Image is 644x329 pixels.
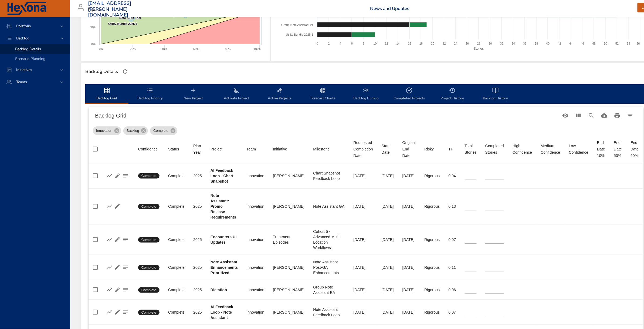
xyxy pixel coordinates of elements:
text: Utility Bundle 2025-1 [286,33,313,36]
span: Milestone [313,146,345,152]
text: 0% [91,43,96,46]
div: [DATE] [382,173,394,179]
text: 38 [535,42,538,45]
span: Medium Confidence [541,143,560,156]
button: Show Burnup [105,263,113,271]
span: Portfolio [12,23,35,29]
div: [DATE] [354,265,373,270]
div: Rigorous [424,173,440,179]
span: Risky [424,146,440,152]
span: New Project [175,87,212,102]
text: 48 [592,42,596,45]
button: Edit Project Details [113,172,121,180]
span: Backlog [123,128,142,133]
div: Sort [424,146,434,152]
div: Sort [354,139,373,159]
div: Rigorous [424,204,440,209]
text: Stories [474,47,484,51]
div: [DATE] [402,287,416,293]
div: Innovation [246,310,264,315]
div: Innovation [246,265,264,270]
text: Utility Bundle 2025-1 [108,22,137,25]
div: Sort [541,143,560,156]
div: 2025 [193,204,202,209]
span: Confidence [138,146,160,152]
span: Innovation [93,128,116,133]
div: Cohort 5 - Advanced Multi-Location Workflows [313,229,345,250]
div: Complete [168,265,185,270]
span: Team [246,146,264,152]
div: [DATE] [382,287,394,293]
text: 56 [637,42,640,45]
div: Sort [211,146,223,152]
div: 0.07 [449,310,456,315]
span: Active Projects [261,87,298,102]
text: 14 [396,42,400,45]
div: Sort [402,139,416,159]
text: 34 [512,42,515,45]
text: 50% [90,26,96,29]
text: 2 [328,42,330,45]
div: [DATE] [402,204,416,209]
div: [DATE] [402,265,416,270]
div: Rigorous [424,237,440,242]
button: Project Notes [121,308,130,316]
div: Innovation [93,126,121,135]
div: Original End Date [402,139,416,159]
span: Complete [138,265,160,270]
span: Scenario Planning [15,56,45,61]
div: [DATE] [354,287,373,293]
div: Sort [569,143,588,156]
div: Rigorous [424,287,440,293]
span: Backlog History [477,87,514,102]
b: Note Assistant Enhancements Prioritized [211,260,238,275]
button: Show Burnup [105,236,113,244]
button: Download CSV [598,109,611,122]
div: [DATE] [402,173,416,179]
text: 20 [431,42,434,45]
div: Confidence [138,146,158,152]
div: [DATE] [354,204,373,209]
div: Note Assistant GA [313,204,345,209]
div: [PERSON_NAME] [273,287,304,293]
div: End Date 10% [597,139,605,159]
div: [DATE] [402,310,416,315]
div: Completed Stories [485,143,504,156]
div: Innovation [246,237,264,242]
div: Kipu [88,5,103,14]
text: 4 [340,42,341,45]
button: Show Burnup [105,286,113,294]
a: News and Updates [370,5,409,12]
text: 30 [489,42,492,45]
span: Backlog Details [15,46,41,52]
text: 100% [254,47,261,51]
div: Requested Completion Date [354,139,373,159]
text: 0% [99,47,103,51]
span: Complete [150,128,172,133]
span: TP [449,146,456,152]
div: Sort [513,143,532,156]
div: 0.11 [449,265,456,270]
button: Project Notes [121,172,130,180]
text: 40% [162,47,168,51]
div: Start Date [382,143,394,156]
button: Edit Project Details [113,286,121,294]
text: 54 [627,42,630,45]
div: Table Toolbar [89,107,643,124]
text: 12 [385,42,388,45]
div: [DATE] [354,173,373,179]
button: Standard Views [559,109,572,122]
div: Low Confidence [569,143,588,156]
div: Status [168,146,179,152]
button: Refresh Page [121,68,129,76]
text: 24 [454,42,457,45]
text: 42 [558,42,561,45]
span: Complete [138,204,160,209]
div: Complete [150,126,177,135]
div: 2025 [193,173,202,179]
span: Completed Projects [391,87,428,102]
